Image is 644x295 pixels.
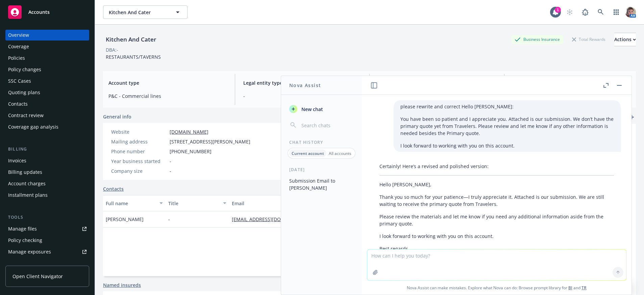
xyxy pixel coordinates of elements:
a: [EMAIL_ADDRESS][DOMAIN_NAME] [232,216,316,222]
a: Invoices [5,155,89,166]
div: Policy changes [8,64,41,75]
div: Installment plans [8,190,48,200]
div: Contacts [8,99,28,109]
p: Hello [PERSON_NAME], [379,181,614,188]
span: [PERSON_NAME] [106,216,144,223]
a: Coverage [5,41,89,52]
a: Policies [5,53,89,63]
a: Manage files [5,223,89,234]
div: 1 [555,7,561,13]
a: Switch app [610,5,623,19]
a: Coverage gap analysis [5,122,89,132]
span: - [170,167,171,175]
button: Email [229,195,350,211]
a: [DOMAIN_NAME] [170,129,208,135]
div: DBA: - [106,46,118,53]
a: Account charges [5,178,89,189]
button: Full name [103,195,166,211]
p: I look forward to working with you on this account. [400,142,614,149]
p: Please review the materials and let me know if you need any additional information aside from the... [379,213,614,227]
a: Contacts [103,185,124,192]
a: Contract review [5,110,89,121]
div: Billing updates [8,167,42,178]
input: Search chats [300,120,354,130]
div: Business Insurance [511,35,563,44]
div: Title [168,200,219,207]
span: General info [103,113,131,120]
button: Kitchen And Cater [103,5,188,19]
p: Best regards, [379,245,614,252]
a: Named insureds [103,281,141,289]
div: Coverage [8,41,29,52]
p: Current account [292,151,324,156]
div: Manage exposures [8,246,51,257]
a: Start snowing [563,5,576,19]
a: Manage certificates [5,258,89,269]
h1: Nova Assist [289,82,321,89]
div: Account charges [8,178,46,189]
span: Account type [108,79,227,86]
a: Installment plans [5,190,89,200]
div: Total Rewards [569,35,609,44]
span: P&C - Commercial lines [108,92,227,100]
div: Manage certificates [8,258,52,269]
div: Contract review [8,110,44,121]
span: New chat [300,106,323,113]
a: Policy checking [5,235,89,246]
div: SSC Cases [8,76,31,86]
div: Company size [111,167,167,175]
a: Policy changes [5,64,89,75]
p: Thank you so much for your patience—I truly appreciate it. Attached is our submission. We are sti... [379,193,614,208]
button: Submission Email to [PERSON_NAME] [287,175,356,193]
span: Kitchen And Cater [109,9,167,16]
p: All accounts [329,151,351,156]
div: Chat History [281,139,362,145]
a: Billing updates [5,167,89,178]
a: Report a Bug [578,5,592,19]
a: add [628,113,636,121]
div: Full name [106,200,155,207]
div: Mailing address [111,138,167,145]
span: Open Client Navigator [13,273,63,280]
span: - [243,92,362,100]
span: - [170,158,171,165]
div: Website [111,128,167,135]
a: Accounts [5,3,89,22]
a: Manage exposures [5,246,89,257]
div: Tools [5,214,89,221]
div: Policy checking [8,235,42,246]
span: Nova Assist can make mistakes. Explore what Nova can do: Browse prompt library for and [365,281,629,295]
a: SSC Cases [5,76,89,86]
img: photo [625,7,636,18]
a: Overview [5,30,89,41]
div: Quoting plans [8,87,40,98]
a: TR [581,285,587,291]
div: Policies [8,53,25,63]
p: You have been so patient and I appreciate you. Attached is our submission. We don’t have the prim... [400,115,614,137]
div: Year business started [111,158,167,165]
button: Title [166,195,229,211]
div: Manage files [8,223,37,234]
a: Search [594,5,608,19]
span: Accounts [28,9,50,15]
div: [DATE] [281,167,362,172]
div: Phone number [111,148,167,155]
button: New chat [287,103,356,115]
p: please rewrite and correct Hello [PERSON_NAME]: [400,103,614,110]
span: [PHONE_NUMBER] [170,148,212,155]
span: RESTAURANTS/TAVERNS [106,54,161,60]
div: Coverage gap analysis [8,122,58,132]
a: BI [568,285,572,291]
span: [STREET_ADDRESS][PERSON_NAME] [170,138,250,145]
div: Billing [5,146,89,153]
span: Legal entity type [243,79,362,86]
div: Kitchen And Cater [103,35,159,44]
p: I look forward to working with you on this account. [379,233,614,240]
div: Email [232,200,340,207]
div: Overview [8,30,29,41]
div: Invoices [8,155,26,166]
p: Certainly! Here’s a revised and polished version: [379,163,614,170]
button: Actions [614,33,636,46]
